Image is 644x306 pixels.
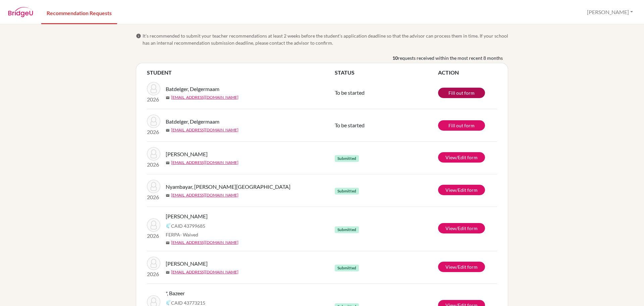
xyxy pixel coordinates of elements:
[147,270,160,278] p: 2026
[166,300,171,305] img: Common App logo
[147,95,160,103] p: 2026
[438,88,485,98] a: Fill out form
[438,152,485,163] a: View/Edit form
[166,85,219,93] span: Batdelger, Delgermaam
[147,128,160,136] p: 2026
[335,155,359,162] span: Submitted
[171,94,238,100] a: [EMAIL_ADDRESS][DOMAIN_NAME]
[335,122,365,128] span: To be started
[166,150,208,158] span: [PERSON_NAME]
[335,226,359,233] span: Submitted
[147,257,160,270] img: Wang, Jia Ming
[147,218,160,232] img: Hershkovitz, Amadour Khangai
[147,180,160,193] img: Nyambayar, Manal-Erdene
[147,82,160,95] img: Batdelger, Delgermaam
[143,32,508,46] span: It’s recommended to submit your teacher recommendations at least 2 weeks before the student’s app...
[171,127,238,133] a: [EMAIL_ADDRESS][DOMAIN_NAME]
[136,33,141,39] span: info
[171,222,205,229] span: CAID 43799685
[166,223,171,228] img: Common App logo
[147,193,160,201] p: 2026
[166,231,198,238] span: FERPA
[166,96,170,100] span: mail
[335,188,359,194] span: Submitted
[438,223,485,233] a: View/Edit form
[392,54,398,61] b: 10
[166,289,185,297] span: *, Bazeer
[147,147,160,161] img: Munkhbaatar, Theodore
[147,69,335,77] th: STUDENT
[438,69,497,77] th: ACTION
[398,54,503,61] span: requests received within the most recent 8 months
[147,232,160,240] p: 2026
[171,192,238,198] a: [EMAIL_ADDRESS][DOMAIN_NAME]
[147,161,160,169] p: 2026
[166,241,170,245] span: mail
[147,115,160,128] img: Batdelger, Delgermaam
[171,239,238,246] a: [EMAIL_ADDRESS][DOMAIN_NAME]
[166,193,170,198] span: mail
[438,120,485,131] a: Fill out form
[335,89,365,96] span: To be started
[166,183,290,191] span: Nyambayar, [PERSON_NAME][GEOGRAPHIC_DATA]
[438,185,485,195] a: View/Edit form
[41,1,117,24] a: Recommendation Requests
[166,260,208,268] span: [PERSON_NAME]
[171,269,238,275] a: [EMAIL_ADDRESS][DOMAIN_NAME]
[8,7,33,17] img: BridgeU logo
[438,262,485,272] a: View/Edit form
[166,118,219,126] span: Batdelger, Delgermaam
[166,212,208,220] span: [PERSON_NAME]
[180,232,198,237] span: - Waived
[166,270,170,274] span: mail
[171,160,238,166] a: [EMAIL_ADDRESS][DOMAIN_NAME]
[335,69,438,77] th: STATUS
[335,265,359,271] span: Submitted
[584,6,636,18] button: [PERSON_NAME]
[166,128,170,132] span: mail
[166,161,170,165] span: mail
